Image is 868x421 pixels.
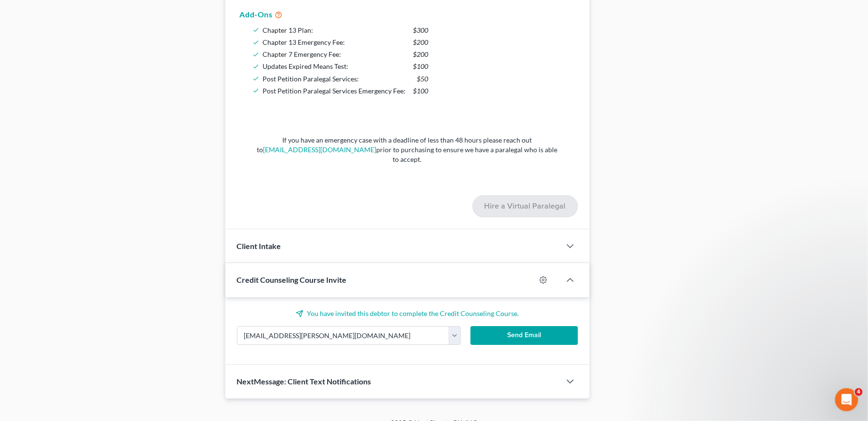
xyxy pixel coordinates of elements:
span: $200 [413,36,429,48]
span: $300 [413,24,429,36]
a: [EMAIL_ADDRESS][DOMAIN_NAME] [263,145,377,154]
div: We typically reply in a few hours [20,132,161,142]
img: logo [19,22,75,30]
div: Statement of Financial Affairs - Payments Made in the Last 90 days [20,186,161,206]
button: Hire a Virtual Paralegal [473,195,578,217]
span: Help [153,325,168,331]
div: Statement of Financial Affairs - Payments Made in the Last 90 days [14,182,179,210]
div: Adding Income [20,232,161,242]
span: Client Intake [237,241,281,250]
button: Search for help [14,159,179,178]
button: Help [129,301,193,339]
span: Post Petition Paralegal Services Emergency Fee: [263,87,406,95]
span: Chapter 13 Plan: [263,26,314,34]
iframe: Intercom live chat [835,388,858,411]
span: Chapter 13 Emergency Fee: [263,38,345,46]
span: Chapter 7 Emergency Fee: [263,50,342,58]
button: Send Email [471,326,578,345]
p: Hi there! [19,68,173,85]
span: Messages [80,325,113,331]
div: Close [166,15,183,33]
div: Statement of Financial Affairs - Property Repossessed, Foreclosed, Garnished, Attached, Seized, o... [14,246,179,284]
span: Post Petition Paralegal Services: [263,75,359,83]
div: Send us a message [20,121,161,132]
img: Profile image for James [113,15,132,35]
span: Credit Counseling Course Invite [237,275,347,284]
img: Profile image for Lindsey [94,15,114,35]
input: Enter email [237,327,449,345]
img: Profile image for Emma [131,15,150,35]
div: Attorney's Disclosure of Compensation [14,210,179,228]
div: Attorney's Disclosure of Compensation [20,214,161,224]
span: Search for help [20,164,78,174]
span: $200 [413,48,429,60]
span: Updates Expired Means Test: [263,62,349,70]
div: Adding Income [14,228,179,246]
p: If you have an emergency case with a deadline of less than 48 hours please reach out to prior to ... [255,135,560,164]
span: Home [21,325,43,331]
span: $50 [417,73,429,85]
span: $100 [413,60,429,72]
span: 4 [855,388,863,396]
div: Statement of Financial Affairs - Property Repossessed, Foreclosed, Garnished, Attached, Seized, o... [20,250,161,280]
p: You have invited this debtor to complete the Credit Counseling Course. [237,309,578,318]
span: NextMessage: Client Text Notifications [237,377,371,386]
h5: Add-Ons [240,9,575,20]
span: $100 [413,85,429,97]
button: Messages [64,301,128,339]
div: Send us a messageWe typically reply in a few hours [10,113,183,150]
p: How can we help? [19,85,173,101]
